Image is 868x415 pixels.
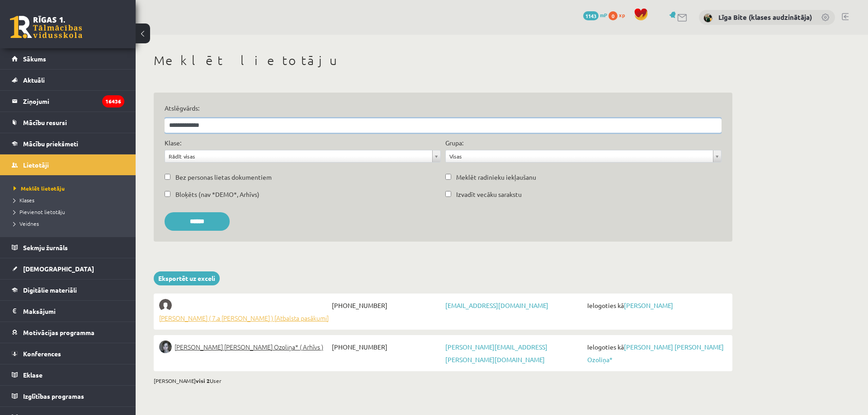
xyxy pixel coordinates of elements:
a: Sekmju žurnāls [12,237,124,258]
i: 16436 [102,95,124,107]
a: Līga Bite (klases audzinātāja) [718,13,812,22]
span: [PERSON_NAME] ( 7.a [PERSON_NAME] ) [Atbalsta pasākumi] [159,312,329,324]
span: Rādīt visas [169,150,429,162]
a: [PERSON_NAME] [624,301,673,309]
a: Lietotāji [12,154,124,175]
span: Ielogoties kā [585,299,727,312]
a: 1143 mP [583,11,607,19]
a: Digitālie materiāli [12,280,124,300]
a: Mācību priekšmeti [12,133,124,154]
span: Mācību resursi [23,118,67,126]
h1: Meklēt lietotāju [154,53,732,68]
span: Pievienot lietotāju [14,208,65,215]
span: [PERSON_NAME] [PERSON_NAME] Ozoliņa* ( Arhīvs ) [175,340,323,353]
a: Eklase [12,364,124,385]
label: Meklēt radinieku iekļaušanu [456,173,536,182]
label: Bez personas lietas dokumentiem [175,173,272,182]
span: [PHONE_NUMBER] [330,340,443,353]
a: Veidnes [14,219,127,228]
span: Izglītības programas [23,392,84,400]
span: 0 [609,11,618,20]
span: xp [619,11,625,19]
a: Maksājumi [12,301,124,322]
a: Eksportēt uz exceli [154,271,220,285]
span: Visas [449,150,709,162]
img: Paula Ozoliņa [159,299,172,312]
span: Digitālie materiāli [23,286,77,294]
a: Ziņojumi16436 [12,91,124,112]
span: Ielogoties kā [585,340,727,366]
span: 1143 [583,11,599,20]
span: Lietotāji [23,161,49,169]
a: Mācību resursi [12,112,124,133]
label: Atslēgvārds: [165,103,722,113]
span: Eklase [23,371,42,379]
img: Paula Lalita Ozoliņa* [159,340,172,353]
span: Meklēt lietotāju [14,185,65,192]
a: [PERSON_NAME] [PERSON_NAME] Ozoliņa* [587,343,724,364]
a: Rīgas 1. Tālmācības vidusskola [10,16,82,38]
a: Aktuāli [12,70,124,90]
span: Sākums [23,55,46,63]
a: Pievienot lietotāju [14,208,127,216]
a: [DEMOGRAPHIC_DATA] [12,258,124,279]
legend: Maksājumi [23,301,124,322]
a: [PERSON_NAME] [PERSON_NAME] Ozoliņa* ( Arhīvs ) [159,340,330,353]
a: [PERSON_NAME] ( 7.a [PERSON_NAME] ) [Atbalsta pasākumi] [159,299,330,324]
span: Veidnes [14,220,39,227]
a: Sākums [12,48,124,69]
img: Līga Bite (klases audzinātāja) [703,14,712,23]
a: Rādīt visas [165,150,440,162]
label: Bloķēts (nav *DEMO*, Arhīvs) [175,190,259,199]
b: visi 2 [196,377,210,384]
span: Sekmju žurnāls [23,243,68,252]
span: Klases [14,196,34,204]
a: [EMAIL_ADDRESS][DOMAIN_NAME] [445,301,548,309]
span: [PHONE_NUMBER] [330,299,443,312]
legend: Ziņojumi [23,91,124,112]
span: Aktuāli [23,76,45,84]
a: Klases [14,196,127,204]
span: [DEMOGRAPHIC_DATA] [23,265,94,273]
span: Motivācijas programma [23,328,94,336]
label: Grupa: [445,138,463,148]
label: Izvadīt vecāku sarakstu [456,190,522,199]
span: Mācību priekšmeti [23,140,78,148]
a: [PERSON_NAME][EMAIL_ADDRESS][PERSON_NAME][DOMAIN_NAME] [445,343,547,364]
a: Konferences [12,343,124,364]
a: Izglītības programas [12,386,124,406]
span: mP [600,11,607,19]
a: Motivācijas programma [12,322,124,343]
a: 0 xp [609,11,629,19]
label: Klase: [165,138,181,148]
div: [PERSON_NAME] User [154,377,732,385]
a: Meklēt lietotāju [14,184,127,192]
a: Visas [446,150,721,162]
span: Konferences [23,350,61,358]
